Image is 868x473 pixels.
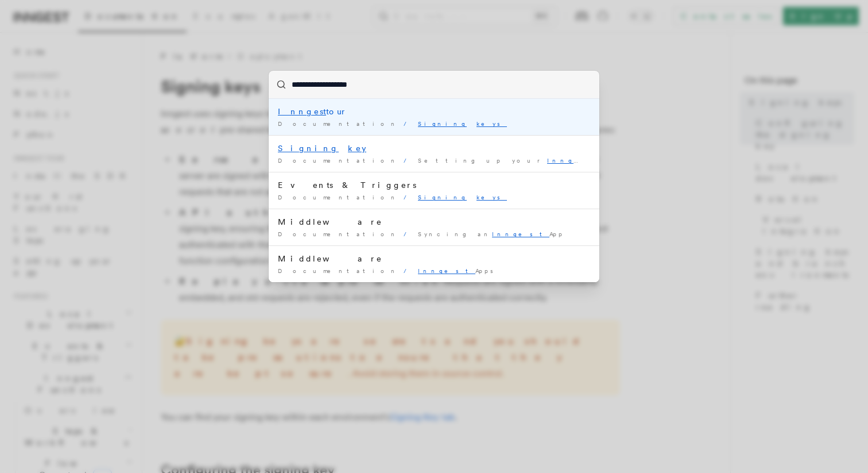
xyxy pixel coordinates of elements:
span: Documentation [278,157,399,164]
span: / [404,157,413,164]
mark: keys [476,194,507,201]
span: Documentation [278,230,399,237]
span: / [404,267,413,274]
mark: keys [476,120,507,127]
span: / [404,230,413,237]
span: / [404,194,413,201]
mark: Signing [418,120,467,127]
div: Events & Triggers [278,179,590,191]
span: Documentation [278,267,399,274]
mark: Inngest [418,267,475,274]
mark: Inngest [278,107,326,116]
mark: Inngest [547,157,604,164]
mark: Inngest [492,230,549,237]
span: Syncing an App [418,230,564,237]
span: Apps [418,267,500,274]
span: Documentation [278,194,399,201]
div: Middleware [278,253,590,264]
span: / [404,120,413,127]
span: Documentation [278,120,399,127]
mark: Signing [418,194,467,201]
mark: Signing [278,144,339,153]
mark: key [348,144,366,153]
div: Middleware [278,216,590,228]
span: Setting up your app [418,157,622,164]
div: tour [278,106,590,117]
